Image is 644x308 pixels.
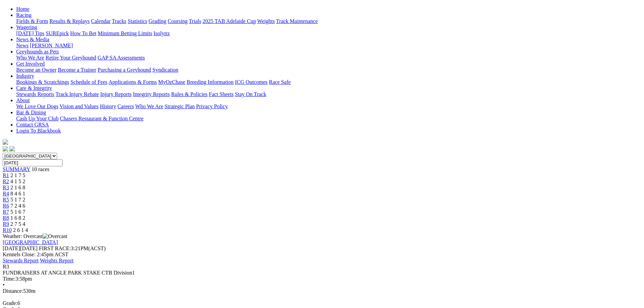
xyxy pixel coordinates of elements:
[117,103,134,109] a: Careers
[16,49,59,54] a: Greyhounds as Pets
[16,122,49,127] a: Contact GRSA
[3,159,63,166] input: Select date
[16,12,31,18] a: Racing
[16,30,44,36] a: [DATE] Tips
[153,30,170,36] a: Isolynx
[16,37,49,42] a: News & Media
[187,79,234,85] a: Breeding Information
[257,18,275,24] a: Weights
[3,245,38,251] span: [DATE]
[3,166,30,172] a: SUMMARY
[70,30,97,36] a: How To Bet
[49,18,90,24] a: Results & Replays
[196,103,228,109] a: Privacy Policy
[189,18,201,24] a: Trials
[10,179,25,184] span: 4 1 5 2
[55,91,99,97] a: Track Injury Rebate
[91,18,111,24] a: Calendar
[3,191,9,196] a: R4
[3,221,9,227] a: R9
[16,24,37,30] a: Wagering
[16,61,45,67] a: Get Involved
[39,245,106,251] span: 3:21PM(ACST)
[128,18,147,24] a: Statistics
[16,67,56,73] a: Become an Owner
[3,233,67,239] span: Weather: Overcast
[16,116,58,121] a: Cash Up Your Club
[209,91,234,97] a: Fact Sheets
[269,79,290,85] a: Race Safe
[16,55,641,61] div: Greyhounds as Pets
[149,18,166,24] a: Grading
[100,91,132,97] a: Injury Reports
[70,79,107,85] a: Schedule of Fees
[10,191,25,196] span: 8 4 6 1
[10,221,25,227] span: 2 7 5 4
[60,116,143,121] a: Chasers Restaurant & Function Centre
[133,91,170,97] a: Integrity Reports
[3,288,641,294] div: 530m
[3,215,9,221] span: R8
[13,227,28,233] span: 2 6 1 4
[3,197,9,203] a: R5
[152,67,178,73] a: Syndication
[16,18,48,24] a: Fields & Form
[202,18,256,24] a: 2025 TAB Adelaide Cup
[3,264,9,269] span: R3
[16,43,641,49] div: News & Media
[98,67,151,73] a: Purchasing a Greyhound
[31,166,49,172] span: 10 races
[3,179,9,184] a: R2
[112,18,126,24] a: Tracks
[10,172,25,178] span: 2 1 7 5
[109,79,157,85] a: Applications & Forms
[16,91,641,97] div: Care & Integrity
[100,103,116,109] a: History
[3,300,641,306] div: 6
[10,203,25,209] span: 7 2 4 6
[3,185,9,190] span: R3
[3,239,58,245] a: [GEOGRAPHIC_DATA]
[3,146,8,151] img: facebook.svg
[16,79,69,85] a: Bookings & Scratchings
[171,91,208,97] a: Rules & Policies
[158,79,185,85] a: MyOzChase
[16,103,641,110] div: About
[16,116,641,122] div: Bar & Dining
[16,18,641,24] div: Racing
[3,209,9,215] a: R7
[16,6,29,12] a: Home
[168,18,188,24] a: Coursing
[3,227,12,233] a: R10
[3,276,641,282] div: 3:58pm
[235,79,267,85] a: ICG Outcomes
[10,185,25,190] span: 2 1 6 8
[165,103,195,109] a: Strategic Plan
[3,245,20,251] span: [DATE]
[16,110,46,115] a: Bar & Dining
[276,18,318,24] a: Track Maintenance
[3,270,641,276] div: FUNDRAISERS AT ANGLE PARK STAKE CTB Division1
[39,245,71,251] span: FIRST RACE:
[3,172,9,178] a: R1
[3,288,23,294] span: Distance:
[16,67,641,73] div: Get Involved
[10,197,25,203] span: 5 1 7 2
[10,215,25,221] span: 1 6 8 2
[10,209,25,215] span: 5 1 6 7
[16,73,34,79] a: Industry
[16,79,641,85] div: Industry
[3,258,39,263] a: Stewards Report
[3,300,18,306] span: Grade:
[98,30,152,36] a: Minimum Betting Limits
[16,97,30,103] a: About
[3,252,641,258] div: Kennels Close: 2:45pm ACST
[3,203,9,209] a: R6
